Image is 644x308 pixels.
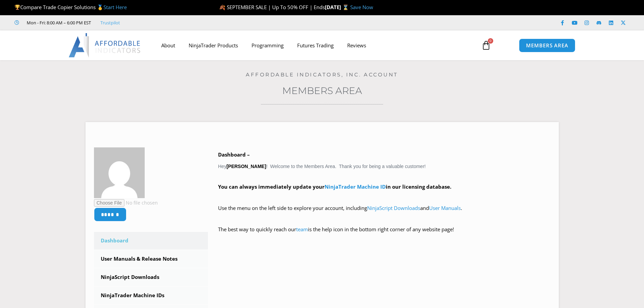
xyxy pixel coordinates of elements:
strong: You can always immediately update your in our licensing database. [218,183,451,190]
a: Reviews [340,38,373,53]
a: NinjaTrader Products [182,38,245,53]
a: Affordable Indicators, Inc. Account [246,71,398,78]
b: Dashboard – [218,151,250,158]
a: Programming [245,38,290,53]
a: Start Here [103,4,127,10]
a: Trustpilot [100,19,120,27]
p: Use the menu on the left side to explore your account, including and . [218,204,550,222]
span: MEMBERS AREA [526,43,568,48]
a: 0 [471,35,501,55]
span: Compare Trade Copier Solutions 🥇 [15,4,127,10]
a: Dashboard [94,232,208,250]
a: Save Now [350,4,373,10]
a: MEMBERS AREA [519,39,575,52]
img: LogoAI | Affordable Indicators – NinjaTrader [69,33,141,57]
a: NinjaTrader Machine IDs [94,287,208,304]
a: NinjaScript Downloads [367,205,420,211]
img: 842d4880f17937e980a275f8b77523be8d85a7b2f58b4847f41fd4c6351bd382 [94,147,145,198]
img: 🏆 [15,5,20,10]
a: Members Area [282,85,362,96]
p: The best way to quickly reach our is the help icon in the bottom right corner of any website page! [218,225,550,244]
strong: [PERSON_NAME] [226,164,266,169]
span: 🍂 SEPTEMBER SALE | Up To 50% OFF | Ends [219,4,325,10]
nav: Menu [154,38,474,53]
a: User Manuals [429,205,461,211]
a: User Manuals & Release Notes [94,250,208,268]
div: Hey ! Welcome to the Members Area. Thank you for being a valuable customer! [218,150,550,244]
strong: [DATE] ⌛ [325,4,350,10]
a: NinjaTrader Machine ID [325,183,386,190]
span: Mon - Fri: 8:00 AM – 6:00 PM EST [25,19,91,27]
a: About [154,38,182,53]
a: team [296,226,308,233]
a: Futures Trading [290,38,340,53]
a: NinjaScript Downloads [94,268,208,286]
span: 0 [488,38,493,44]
